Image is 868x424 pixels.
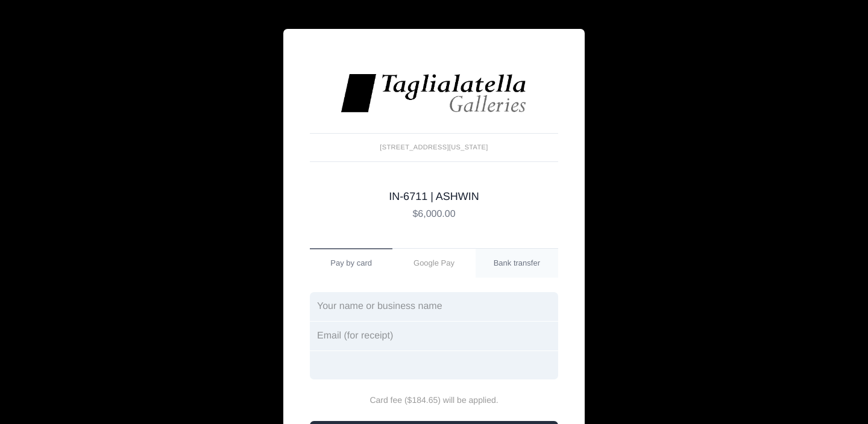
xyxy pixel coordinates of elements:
p: IN-6711 | ASHWIN [310,189,558,205]
input: Your name or business name [310,292,558,321]
img: images%2Flogos%2FNHEjR4F79tOipA5cvDi8LzgAg5H3-logo.jpg [339,72,529,114]
input: Email (for receipt) [310,322,558,351]
a: Bank transfer [476,249,558,278]
iframe: Secure card payment input frame [317,360,551,371]
a: Google Pay [392,249,475,278]
small: [STREET_ADDRESS][US_STATE] [310,133,558,162]
small: Card fee ($184.65) will be applied. [310,394,558,407]
p: $6,000.00 [310,207,558,222]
